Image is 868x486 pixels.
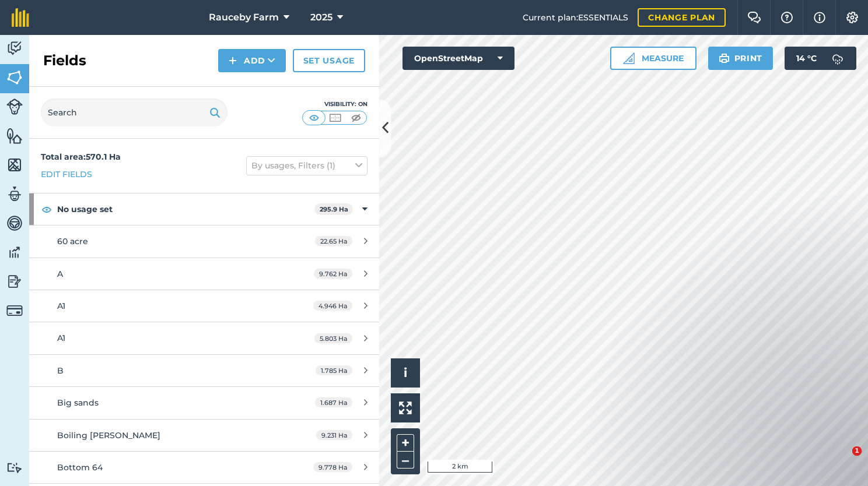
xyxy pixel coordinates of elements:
img: svg+xml;base64,PHN2ZyB4bWxucz0iaHR0cDovL3d3dy53My5vcmcvMjAwMC9zdmciIHdpZHRoPSIxOSIgaGVpZ2h0PSIyNC... [719,51,730,65]
span: 4.946 Ha [313,301,352,311]
img: A question mark icon [780,12,794,23]
span: 2025 [310,10,332,24]
span: A [57,269,63,279]
img: svg+xml;base64,PD94bWwgdmVyc2lvbj0iMS4wIiBlbmNvZGluZz0idXRmLTgiPz4KPCEtLSBHZW5lcmF0b3I6IEFkb2JlIE... [6,302,23,319]
img: svg+xml;base64,PHN2ZyB4bWxucz0iaHR0cDovL3d3dy53My5vcmcvMjAwMC9zdmciIHdpZHRoPSI1MCIgaGVpZ2h0PSI0MC... [349,112,363,124]
span: Current plan : ESSENTIALS [523,11,628,24]
button: – [397,452,414,469]
iframe: Intercom live chat [828,446,856,474]
button: + [397,434,414,452]
img: svg+xml;base64,PHN2ZyB4bWxucz0iaHR0cDovL3d3dy53My5vcmcvMjAwMC9zdmciIHdpZHRoPSI1MCIgaGVpZ2h0PSI0MC... [307,112,321,124]
a: Boiling [PERSON_NAME]9.231 Ha [29,420,379,451]
span: 5.803 Ha [314,333,352,343]
a: Edit fields [41,168,92,181]
span: i [404,365,407,380]
span: A1 [57,301,65,311]
img: svg+xml;base64,PD94bWwgdmVyc2lvbj0iMS4wIiBlbmNvZGluZz0idXRmLTgiPz4KPCEtLSBHZW5lcmF0b3I6IEFkb2JlIE... [6,214,23,232]
span: 1.785 Ha [316,365,352,375]
img: svg+xml;base64,PD94bWwgdmVyc2lvbj0iMS4wIiBlbmNvZGluZz0idXRmLTgiPz4KPCEtLSBHZW5lcmF0b3I6IEFkb2JlIE... [6,98,23,115]
button: OpenStreetMap [402,47,514,70]
button: Add [218,49,286,72]
img: svg+xml;base64,PHN2ZyB4bWxucz0iaHR0cDovL3d3dy53My5vcmcvMjAwMC9zdmciIHdpZHRoPSIxNyIgaGVpZ2h0PSIxNy... [814,10,825,24]
img: svg+xml;base64,PHN2ZyB4bWxucz0iaHR0cDovL3d3dy53My5vcmcvMjAwMC9zdmciIHdpZHRoPSI1NiIgaGVpZ2h0PSI2MC... [6,156,23,174]
img: svg+xml;base64,PD94bWwgdmVyc2lvbj0iMS4wIiBlbmNvZGluZz0idXRmLTgiPz4KPCEtLSBHZW5lcmF0b3I6IEFkb2JlIE... [6,273,23,290]
img: Two speech bubbles overlapping with the left bubble in the forefront [747,12,761,23]
img: A cog icon [845,12,859,23]
a: A15.803 Ha [29,322,379,354]
img: svg+xml;base64,PHN2ZyB4bWxucz0iaHR0cDovL3d3dy53My5vcmcvMjAwMC9zdmciIHdpZHRoPSIxOCIgaGVpZ2h0PSIyNC... [41,202,52,216]
strong: 295.9 Ha [320,205,348,213]
h2: Fields [43,51,86,70]
button: 14 °C [785,47,856,70]
span: Big sands [57,397,99,408]
img: svg+xml;base64,PD94bWwgdmVyc2lvbj0iMS4wIiBlbmNvZGluZz0idXRmLTgiPz4KPCEtLSBHZW5lcmF0b3I6IEFkb2JlIE... [6,244,23,261]
button: By usages, Filters (1) [246,156,367,175]
input: Search [41,98,228,126]
a: B1.785 Ha [29,355,379,386]
span: 1 [852,446,862,456]
img: svg+xml;base64,PHN2ZyB4bWxucz0iaHR0cDovL3d3dy53My5vcmcvMjAwMC9zdmciIHdpZHRoPSI1NiIgaGVpZ2h0PSI2MC... [6,69,23,86]
a: Set usage [293,49,365,72]
span: B [57,365,64,376]
img: svg+xml;base64,PD94bWwgdmVyc2lvbj0iMS4wIiBlbmNvZGluZz0idXRmLTgiPz4KPCEtLSBHZW5lcmF0b3I6IEFkb2JlIE... [6,462,23,473]
span: Boiling [PERSON_NAME] [57,430,160,441]
img: Ruler icon [623,52,635,64]
img: svg+xml;base64,PD94bWwgdmVyc2lvbj0iMS4wIiBlbmNvZGluZz0idXRmLTgiPz4KPCEtLSBHZW5lcmF0b3I6IEFkb2JlIE... [6,185,23,203]
span: 60 acre [57,236,88,246]
a: 60 acre22.65 Ha [29,226,379,257]
button: Print [708,47,773,70]
span: A1 [57,333,65,343]
span: 9.231 Ha [316,430,352,440]
span: 14 ° C [796,47,817,70]
strong: Total area : 570.1 Ha [41,152,121,162]
a: Change plan [638,8,726,27]
img: svg+xml;base64,PHN2ZyB4bWxucz0iaHR0cDovL3d3dy53My5vcmcvMjAwMC9zdmciIHdpZHRoPSIxOSIgaGVpZ2h0PSIyNC... [209,105,220,119]
span: 9.762 Ha [314,269,352,279]
a: A9.762 Ha [29,258,379,290]
a: Big sands1.687 Ha [29,387,379,418]
button: i [391,358,420,388]
img: svg+xml;base64,PHN2ZyB4bWxucz0iaHR0cDovL3d3dy53My5vcmcvMjAwMC9zdmciIHdpZHRoPSIxNCIgaGVpZ2h0PSIyNC... [229,54,237,68]
img: svg+xml;base64,PHN2ZyB4bWxucz0iaHR0cDovL3d3dy53My5vcmcvMjAwMC9zdmciIHdpZHRoPSI1MCIgaGVpZ2h0PSI0MC... [328,112,342,124]
div: Visibility: On [302,100,367,109]
span: 22.65 Ha [315,236,352,246]
a: Bottom 649.778 Ha [29,452,379,483]
img: fieldmargin Logo [12,8,29,27]
span: Bottom 64 [57,462,103,473]
button: Measure [610,47,696,70]
strong: No usage set [57,193,314,225]
div: No usage set295.9 Ha [29,193,379,225]
img: svg+xml;base64,PD94bWwgdmVyc2lvbj0iMS4wIiBlbmNvZGluZz0idXRmLTgiPz4KPCEtLSBHZW5lcmF0b3I6IEFkb2JlIE... [6,40,23,57]
span: 9.778 Ha [313,462,352,472]
span: 1.687 Ha [315,397,352,407]
img: Four arrows, one pointing top left, one top right, one bottom right and the last bottom left [399,402,412,414]
a: A14.946 Ha [29,290,379,322]
span: Rauceby Farm [209,10,279,24]
img: svg+xml;base64,PD94bWwgdmVyc2lvbj0iMS4wIiBlbmNvZGluZz0idXRmLTgiPz4KPCEtLSBHZW5lcmF0b3I6IEFkb2JlIE... [826,47,849,70]
img: svg+xml;base64,PHN2ZyB4bWxucz0iaHR0cDovL3d3dy53My5vcmcvMjAwMC9zdmciIHdpZHRoPSI1NiIgaGVpZ2h0PSI2MC... [6,127,23,145]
